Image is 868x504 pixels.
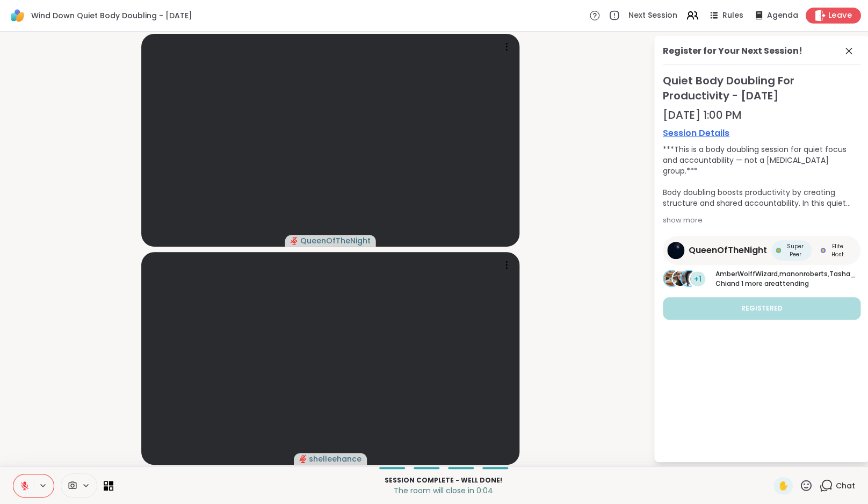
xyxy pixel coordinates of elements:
[663,73,860,103] span: Quiet Body Doubling For Productivity - [DATE]
[291,237,298,244] span: audio-muted
[778,479,789,492] span: ✋
[663,144,860,208] div: ***This is a body doubling session for quiet focus and accountability — not a [MEDICAL_DATA] grou...
[663,236,860,265] a: QueenOfTheNightQueenOfTheNightSuper PeerSuper PeerElite HostElite Host
[667,242,684,259] img: QueenOfTheNight
[776,248,781,253] img: Super Peer
[783,242,807,258] span: Super Peer
[300,235,371,246] span: QueenOfTheNight
[628,10,677,21] span: Next Session
[663,297,860,320] button: Registered
[828,10,852,21] span: Leave
[836,480,855,491] span: Chat
[741,304,783,313] span: Registered
[779,269,829,278] span: manonroberts ,
[715,269,860,289] p: and 1 more are attending
[672,271,688,286] img: manonroberts
[694,273,701,285] span: +1
[828,242,848,258] span: Elite Host
[9,6,27,25] img: ShareWell Logomark
[767,10,798,21] span: Agenda
[31,10,192,21] span: Wind Down Quiet Body Doubling - [DATE]
[299,455,307,463] span: audio-muted
[722,10,743,21] span: Rules
[820,248,826,253] img: Elite Host
[663,45,802,57] div: Register for Your Next Session!
[663,107,860,123] div: [DATE] 1:00 PM
[309,453,361,464] span: shelleehance
[715,269,856,288] span: Tasha_Chi
[664,271,679,286] img: AmberWolffWizard
[715,269,779,278] span: AmberWolffWizard ,
[120,476,767,485] p: Session Complete - well done!
[663,215,860,226] div: show more
[681,271,696,286] img: Tasha_Chi
[663,127,860,140] a: Session Details
[120,485,767,496] p: The room will close in 0:04
[689,244,767,257] span: QueenOfTheNight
